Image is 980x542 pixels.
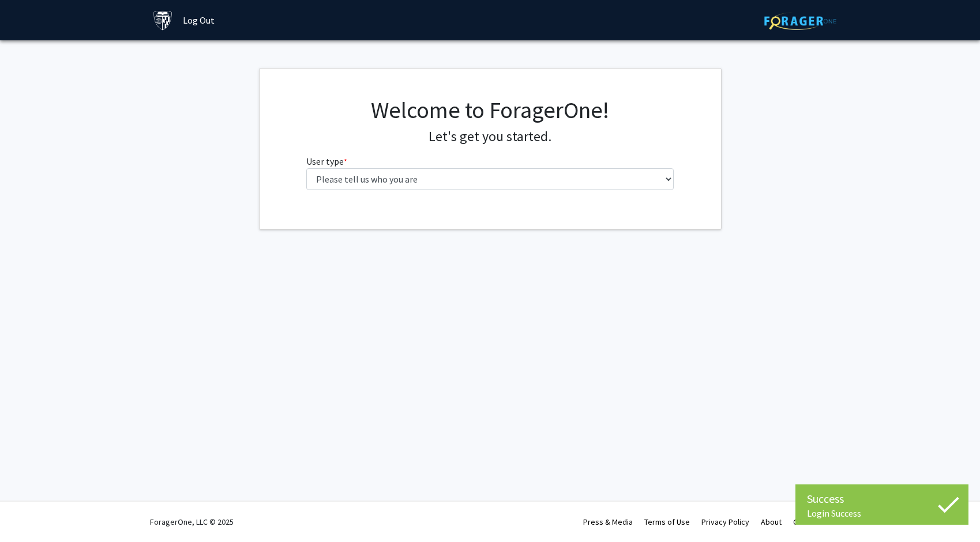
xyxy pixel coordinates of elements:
[807,507,957,519] div: Login Success
[807,490,957,507] div: Success
[701,517,749,527] a: Privacy Policy
[583,517,633,527] a: Press & Media
[150,502,234,542] div: ForagerOne, LLC © 2025
[793,517,831,527] a: Contact Us
[764,12,836,30] img: ForagerOne Logo
[153,10,173,31] img: Johns Hopkins University Logo
[306,96,674,124] h1: Welcome to ForagerOne!
[761,517,782,527] a: About
[306,154,347,168] label: User type
[644,517,690,527] a: Terms of Use
[306,128,674,145] h4: Let's get you started.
